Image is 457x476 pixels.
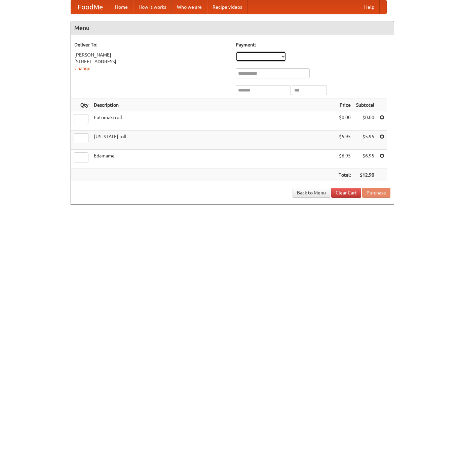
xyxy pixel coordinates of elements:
a: Who we are [172,0,207,14]
button: Purchase [362,188,390,198]
td: Futomaki roll [91,111,336,131]
th: Price [336,99,353,111]
a: Back to Menu [293,188,330,198]
td: [US_STATE] roll [91,131,336,150]
th: Subtotal [353,99,377,111]
h5: Deliver To: [74,41,229,48]
td: $5.95 [353,131,377,150]
td: $6.95 [353,150,377,169]
td: $0.00 [336,111,353,131]
h4: Menu [71,21,394,35]
td: $0.00 [353,111,377,131]
a: How it works [133,0,172,14]
td: $5.95 [336,131,353,150]
a: Recipe videos [207,0,247,14]
th: $12.90 [353,169,377,181]
h5: Payment: [236,41,390,48]
th: Description [91,99,336,111]
th: Qty [71,99,91,111]
a: Change [74,66,90,71]
th: Total: [336,169,353,181]
a: Clear Cart [331,188,361,198]
a: Help [359,0,380,14]
td: $6.95 [336,150,353,169]
a: Home [110,0,133,14]
a: FoodMe [71,0,110,14]
div: [STREET_ADDRESS] [74,58,229,65]
div: [PERSON_NAME] [74,51,229,58]
td: Edamame [91,150,336,169]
